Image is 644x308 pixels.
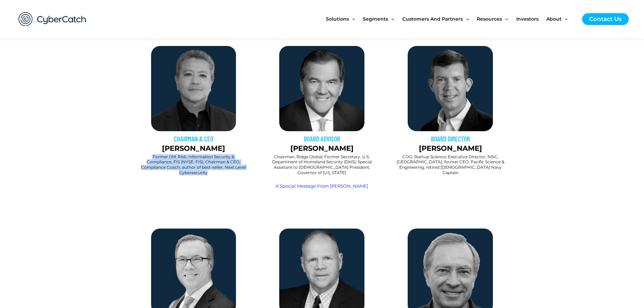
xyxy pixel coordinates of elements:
[268,154,376,175] h2: Chairman, Ridge Global; Former Secretary, U.S. Department of Homeland Security (DHS); Special Ass...
[463,5,469,33] span: Menu Toggle
[133,134,255,143] h3: CHAIRMAN & CEO
[326,5,349,33] span: Solutions
[516,5,546,33] a: Investors
[477,5,502,33] span: Resources
[502,5,508,33] span: Menu Toggle
[133,143,255,154] p: [PERSON_NAME]
[402,5,463,33] span: Customers and Partners
[562,5,568,33] span: Menu Toggle
[349,5,355,33] span: Menu Toggle
[261,134,383,143] h3: BOARD ADVISOR
[582,13,629,25] a: Contact Us
[389,134,511,143] h3: BOARD DIRECTOR
[396,154,504,175] h2: COO, Startup Science; Executive Director, NSIC, [GEOGRAPHIC_DATA]; former CEO, Pacific Science & ...
[389,143,511,154] p: [PERSON_NAME]
[388,5,394,33] span: Menu Toggle
[546,5,562,33] span: About
[516,5,539,33] span: Investors
[326,5,575,33] nav: Site Navigation: New Main Menu
[363,5,388,33] span: Segments
[12,5,93,33] img: CyberCatch
[140,154,248,175] h2: Former GM, Risk, Information Security & Compliance, FIS (NYSE: FIS); Chairman & CEO, Compliance C...
[261,143,383,154] p: [PERSON_NAME]
[276,183,368,189] a: A Special Message From [PERSON_NAME]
